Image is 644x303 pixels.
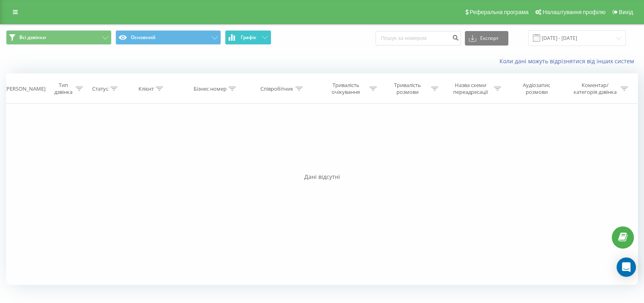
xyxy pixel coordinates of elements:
div: Дані відсутні [6,173,638,181]
div: Тривалість очікування [324,82,367,95]
button: Всі дзвінки [6,30,111,45]
button: Основний [116,30,221,45]
div: Тип дзвінка [53,82,74,95]
div: Коментар/категорія дзвінка [572,82,619,95]
button: Експорт [465,31,508,46]
span: Реферальна програма [470,9,529,15]
button: Графік [225,30,271,45]
div: Open Intercom Messenger [617,257,636,277]
div: Назва схеми переадресації [449,82,492,95]
span: Налаштування профілю [543,9,605,15]
input: Пошук за номером [376,31,461,46]
div: Клієнт [138,85,154,92]
div: Співробітник [260,85,293,92]
div: Аудіозапис розмови [512,82,561,95]
span: Вихід [619,9,633,15]
span: Графік [241,35,256,40]
a: Коли дані можуть відрізнятися вiд інших систем [500,57,638,65]
div: [PERSON_NAME] [5,85,45,92]
div: Тривалість розмови [386,82,429,95]
div: Статус [92,85,108,92]
span: Всі дзвінки [19,34,46,41]
div: Бізнес номер [194,85,227,92]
